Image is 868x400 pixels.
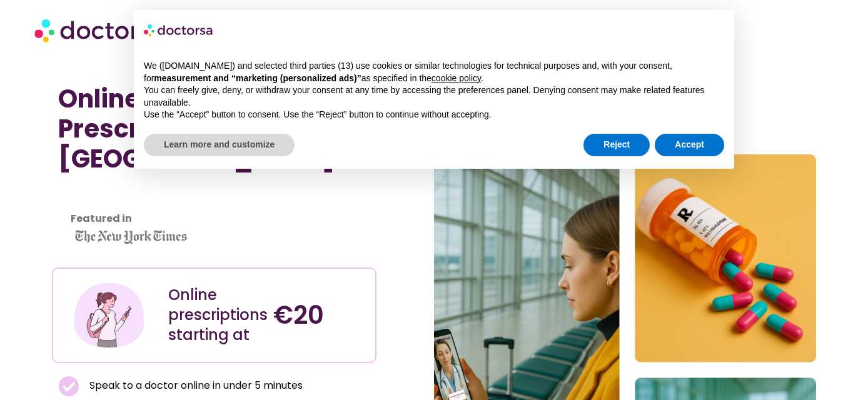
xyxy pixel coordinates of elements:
[144,109,724,121] p: Use the “Accept” button to consent. Use the “Reject” button to continue without accepting.
[655,134,724,156] button: Accept
[144,84,724,109] p: You can freely give, deny, or withdraw your consent at any time by accessing the preferences pane...
[86,377,303,394] span: Speak to a doctor online in under 5 minutes
[154,73,361,83] strong: measurement and “marketing (personalized ads)”
[144,60,724,84] p: We ([DOMAIN_NAME]) and selected third parties (13) use cookies or similar technologies for techni...
[58,186,246,201] iframe: Customer reviews powered by Trustpilot
[583,134,650,156] button: Reject
[58,84,370,174] h1: Online Doctor Prescription in [GEOGRAPHIC_DATA]
[431,73,481,83] a: cookie policy
[144,20,214,40] img: logo
[144,134,295,156] button: Learn more and customize
[168,285,261,345] div: Online prescriptions starting at
[71,211,132,226] strong: Featured in
[273,300,366,330] h4: €20
[58,201,370,216] iframe: Customer reviews powered by Trustpilot
[72,278,146,352] img: Illustration depicting a young woman in a casual outfit, engaged with her smartphone. She has a p...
